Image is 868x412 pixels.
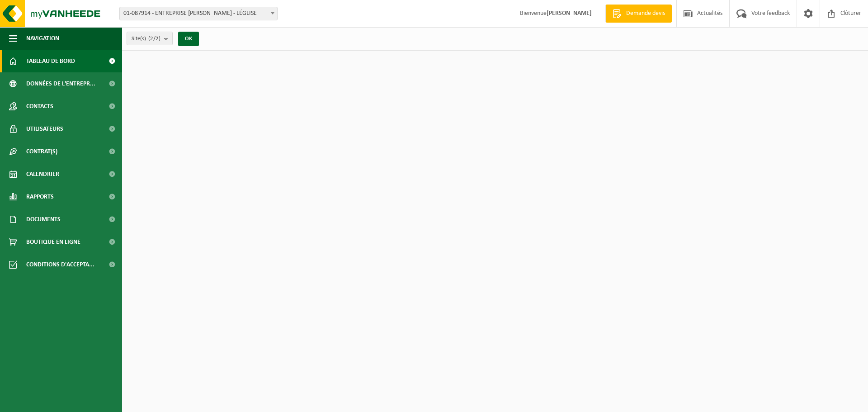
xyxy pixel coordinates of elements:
[127,32,173,45] button: Site(s)(2/2)
[26,118,63,140] span: Utilisateurs
[26,253,94,276] span: Conditions d'accepta...
[26,140,57,163] span: Contrat(s)
[148,36,160,42] count: (2/2)
[178,32,199,46] button: OK
[26,185,54,208] span: Rapports
[26,231,80,253] span: Boutique en ligne
[26,50,75,72] span: Tableau de bord
[26,163,59,185] span: Calendrier
[26,208,61,231] span: Documents
[26,95,53,118] span: Contacts
[547,10,592,17] strong: [PERSON_NAME]
[119,7,278,20] span: 01-087914 - ENTREPRISE LAPRAILLE CALMIN - LÉGLISE
[605,5,672,23] a: Demande devis
[624,9,667,18] span: Demande devis
[132,32,160,46] span: Site(s)
[26,27,59,50] span: Navigation
[26,72,95,95] span: Données de l'entrepr...
[120,7,277,20] span: 01-087914 - ENTREPRISE LAPRAILLE CALMIN - LÉGLISE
